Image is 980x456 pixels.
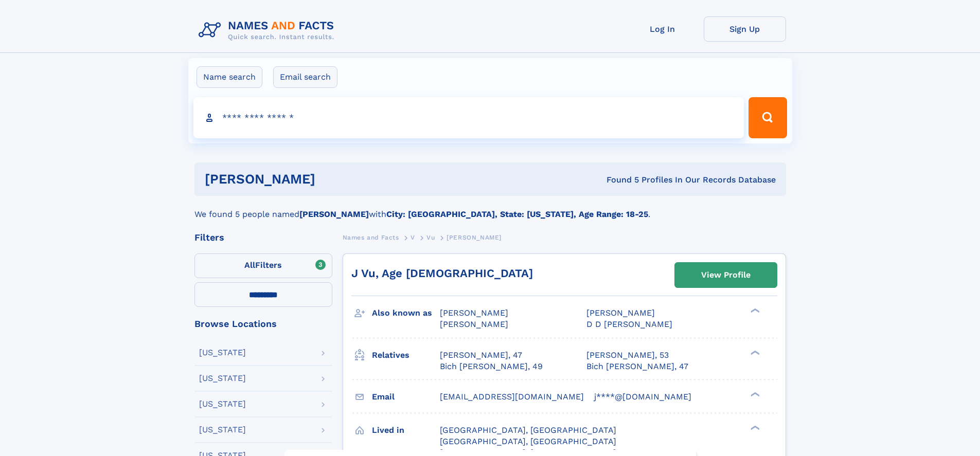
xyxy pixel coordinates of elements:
div: Found 5 Profiles In Our Records Database [461,174,776,186]
a: Vu [426,231,435,244]
div: [US_STATE] [199,426,246,434]
a: [PERSON_NAME], 53 [586,350,669,361]
img: Logo Names and Facts [194,16,343,44]
div: View Profile [701,263,751,287]
a: [PERSON_NAME], 47 [440,350,522,361]
a: Log In [621,16,704,42]
a: View Profile [675,263,777,287]
b: City: [GEOGRAPHIC_DATA], State: [US_STATE], Age Range: 18-25 [386,209,648,219]
h3: Lived in [372,422,440,439]
div: [US_STATE] [199,374,246,382]
h3: Relatives [372,346,440,364]
input: search input [193,97,744,138]
span: [GEOGRAPHIC_DATA], [GEOGRAPHIC_DATA] [440,436,616,446]
h1: [PERSON_NAME] [205,173,461,186]
span: [PERSON_NAME] [440,308,508,318]
div: Filters [194,233,332,242]
a: Names and Facts [343,231,399,244]
b: [PERSON_NAME] [299,209,369,219]
span: [EMAIL_ADDRESS][DOMAIN_NAME] [440,392,584,402]
span: [GEOGRAPHIC_DATA], [GEOGRAPHIC_DATA] [440,425,616,435]
button: Search Button [749,97,787,138]
div: ❯ [748,424,760,431]
span: [PERSON_NAME] [586,308,655,318]
label: Name search [197,66,262,88]
div: ❯ [748,307,760,314]
a: J Vu, Age [DEMOGRAPHIC_DATA] [351,267,533,280]
a: Bich [PERSON_NAME], 49 [440,361,543,372]
h3: Also known as [372,304,440,322]
span: Vu [426,234,435,241]
div: [US_STATE] [199,400,246,408]
span: D D [PERSON_NAME] [586,319,672,329]
a: Bich [PERSON_NAME], 47 [586,361,688,372]
label: Filters [194,253,332,278]
a: Sign Up [704,16,786,42]
span: [PERSON_NAME] [440,319,508,329]
span: All [244,260,255,270]
div: Browse Locations [194,319,332,329]
div: ❯ [748,349,760,356]
div: We found 5 people named with . [194,196,786,221]
div: ❯ [748,391,760,397]
span: V [411,234,415,241]
a: V [411,231,415,244]
h3: Email [372,388,440,406]
span: [PERSON_NAME] [447,234,502,241]
label: Email search [273,66,337,88]
div: [US_STATE] [199,349,246,357]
